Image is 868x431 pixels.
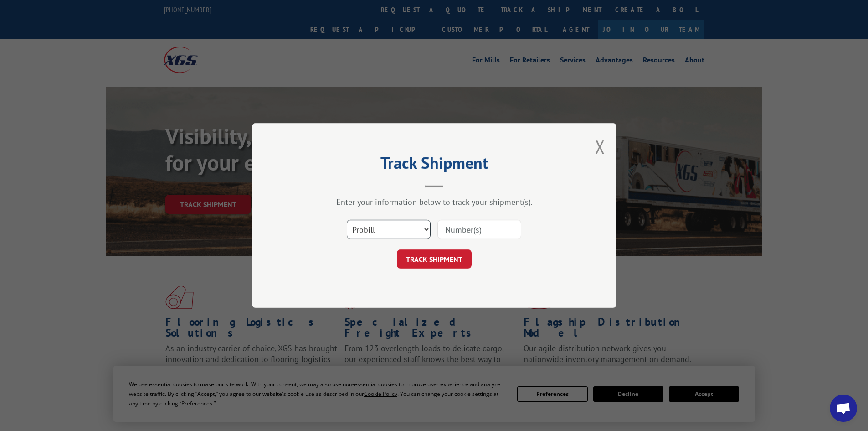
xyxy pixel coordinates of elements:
button: Close modal [595,135,605,159]
input: Number(s) [437,220,521,239]
h2: Track Shipment [298,156,571,174]
button: TRACK SHIPMENT [397,249,472,269]
div: Open chat [830,395,857,422]
div: Enter your information below to track your shipment(s). [298,197,571,207]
